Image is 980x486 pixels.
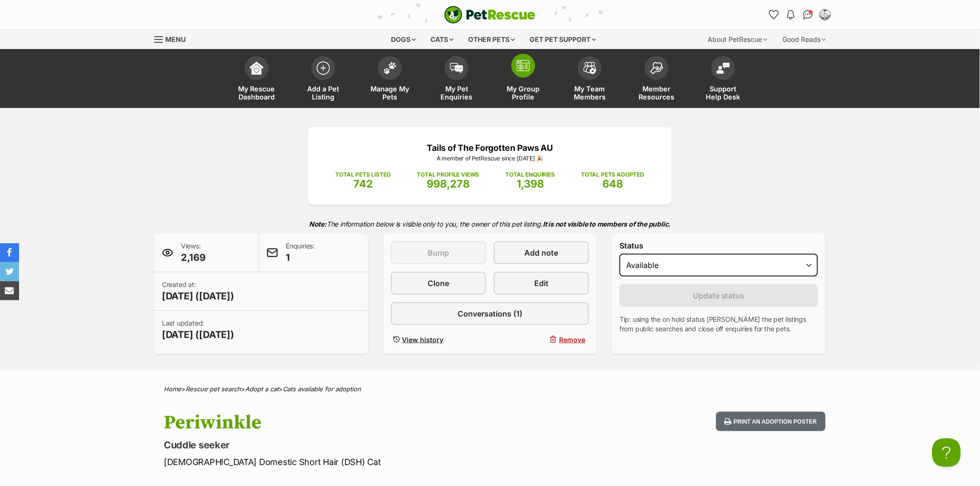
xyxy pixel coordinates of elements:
img: member-resources-icon-8e73f808a243e03378d46382f2149f9095a855e16c252ad45f914b54edf8863c.svg [650,62,663,75]
a: My Rescue Dashboard [223,51,290,108]
span: Add a Pet Listing [302,85,345,101]
span: [DATE] ([DATE]) [162,328,234,341]
span: Update status [693,290,745,301]
img: manage-my-pets-icon-02211641906a0b7f246fdf0571729dbe1e7629f14944591b6c1af311fb30b64b.svg [383,62,397,74]
a: My Pet Enquiries [423,51,490,108]
p: [DEMOGRAPHIC_DATA] Domestic Short Hair (DSH) Cat [164,456,567,468]
p: Views: [181,241,206,264]
span: 998,278 [427,178,470,190]
span: My Team Members [569,85,611,101]
label: Status [620,241,818,250]
a: Add note [494,241,589,264]
span: Remove [559,335,585,345]
p: Enquiries: [286,241,315,264]
div: About PetRescue [701,30,774,49]
p: TOTAL PETS ADOPTED [581,170,644,179]
span: Menu [165,35,186,43]
span: View history [402,335,444,345]
img: notifications-46538b983faf8c2785f20acdc204bb7945ddae34d4c08c2a6579f10ce5e182be.svg [787,10,795,20]
div: Dogs [385,30,423,49]
img: chat-41dd97257d64d25036548639549fe6c8038ab92f7586957e7f3b1b290dea8141.svg [803,10,813,20]
img: help-desk-icon-fdf02630f3aa405de69fd3d07c3f3aa587a6932b1a1747fa1d2bba05be0121f9.svg [717,62,730,74]
a: Menu [154,30,192,47]
a: Manage My Pets [357,51,423,108]
img: pet-enquiries-icon-7e3ad2cf08bfb03b45e93fb7055b45f3efa6380592205ae92323e6603595dc1f.svg [450,63,463,73]
span: Edit [534,278,549,289]
span: Manage My Pets [369,85,411,101]
p: Cuddle seeker [164,438,567,452]
div: Cats [424,30,460,49]
img: add-pet-listing-icon-0afa8454b4691262ce3f59096e99ab1cd57d4a30225e0717b998d2c9b9846f56.svg [317,61,330,75]
a: Cats available for adoption [283,385,361,393]
a: Adopt a cat [245,385,279,393]
a: View history [391,333,486,347]
span: 2,169 [181,251,206,264]
strong: It is not visible to members of the public. [543,220,671,228]
a: Add a Pet Listing [290,51,357,108]
a: My Team Members [557,51,623,108]
p: Last updated: [162,318,234,341]
strong: Note: [309,220,327,228]
span: Bump [428,247,449,258]
span: 1 [286,251,315,264]
p: The information below is visible only to you, the owner of this pet listing. [154,214,826,234]
a: Support Help Desk [690,51,757,108]
span: My Group Profile [502,85,545,101]
p: Tails of The Forgotten Paws AU [322,141,658,154]
p: Tip: using the on hold status [PERSON_NAME] the pet listings from public searches and close off e... [620,315,818,334]
span: Add note [525,247,559,258]
button: Notifications [783,7,799,22]
span: My Pet Enquiries [435,85,478,101]
p: TOTAL PETS LISTED [336,170,391,179]
p: TOTAL ENQUIRIES [506,170,555,179]
span: 742 [353,178,373,190]
img: dashboard-icon-eb2f2d2d3e046f16d808141f083e7271f6b2e854fb5c12c21221c1fb7104beca.svg [250,61,263,75]
span: Support Help Desk [702,85,745,101]
p: A member of PetRescue since [DATE] 🎉 [322,154,658,163]
img: team-members-icon-5396bd8760b3fe7c0b43da4ab00e1e3bb1a5d9ba89233759b79545d2d3fc5d0d.svg [583,62,597,74]
button: Update status [620,284,818,307]
p: Created at: [162,280,234,303]
h1: Periwinkle [164,412,567,434]
ul: Account quick links [766,7,833,22]
button: Print an adoption poster [716,412,826,431]
span: 648 [602,178,623,190]
button: Bump [391,241,486,264]
div: Get pet support [523,30,603,49]
a: Favourites [766,7,781,22]
span: Conversations (1) [458,308,522,319]
p: TOTAL PROFILE VIEWS [417,170,480,179]
img: group-profile-icon-3fa3cf56718a62981997c0bc7e787c4b2cf8bcc04b72c1350f741eb67cf2f40e.svg [517,60,530,71]
a: My Group Profile [490,51,557,108]
div: > > > [140,386,840,393]
img: Tails of The Forgotten Paws AU profile pic [820,10,830,20]
div: Good Reads [776,30,833,49]
a: Conversations (1) [391,302,590,325]
a: Clone [391,272,486,295]
span: Member Resources [635,85,678,101]
span: My Rescue Dashboard [235,85,278,101]
iframe: Help Scout Beacon - Open [932,438,961,467]
span: Clone [428,278,449,289]
button: Remove [494,333,589,347]
a: PetRescue [444,6,536,24]
img: logo-cat-932fe2b9b8326f06289b0f2fb663e598f794de774fb13d1741a6617ecf9a85b4.svg [444,6,536,24]
a: Edit [494,272,589,295]
div: Other pets [462,30,522,49]
span: [DATE] ([DATE]) [162,289,234,303]
a: Home [164,385,181,393]
a: Member Resources [623,51,690,108]
a: Conversations [800,7,816,22]
span: 1,398 [517,178,544,190]
button: My account [818,7,833,22]
a: Rescue pet search [186,385,241,393]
